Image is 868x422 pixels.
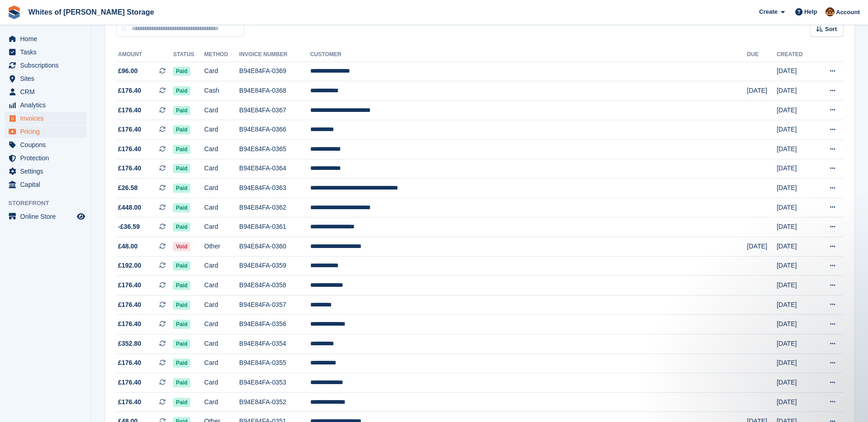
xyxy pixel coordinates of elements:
[5,59,86,72] a: menu
[118,280,141,290] span: £176.40
[20,210,75,223] span: Online Store
[239,140,310,159] td: B94E84FA-0365
[239,237,310,257] td: B94E84FA-0360
[5,46,86,58] a: menu
[776,295,815,315] td: [DATE]
[20,46,75,58] span: Tasks
[776,373,815,393] td: [DATE]
[118,164,141,173] span: £176.40
[5,85,86,98] a: menu
[776,276,815,295] td: [DATE]
[118,222,140,232] span: -£36.59
[239,120,310,140] td: B94E84FA-0366
[239,315,310,334] td: B94E84FA-0356
[20,165,75,178] span: Settings
[25,5,158,20] a: Whites of [PERSON_NAME] Storage
[239,295,310,315] td: B94E84FA-0357
[204,100,239,120] td: Card
[776,198,815,217] td: [DATE]
[776,217,815,237] td: [DATE]
[20,59,75,72] span: Subscriptions
[20,125,75,138] span: Pricing
[118,66,138,76] span: £96.00
[118,319,141,329] span: £176.40
[173,398,190,407] span: Paid
[776,100,815,120] td: [DATE]
[20,138,75,151] span: Coupons
[75,211,86,222] a: Preview store
[759,7,777,16] span: Create
[239,334,310,354] td: B94E84FA-0354
[118,203,141,212] span: £448.00
[804,7,817,16] span: Help
[118,86,141,95] span: £176.40
[776,237,815,257] td: [DATE]
[118,358,141,368] span: £176.40
[118,183,138,193] span: £26.58
[204,256,239,276] td: Card
[204,392,239,412] td: Card
[118,397,141,407] span: £176.40
[118,242,138,251] span: £48.00
[173,222,190,232] span: Paid
[747,47,777,62] th: Due
[239,353,310,373] td: B94E84FA-0355
[204,198,239,217] td: Card
[173,106,190,115] span: Paid
[239,256,310,276] td: B94E84FA-0359
[5,125,86,138] a: menu
[239,159,310,179] td: B94E84FA-0364
[173,378,190,387] span: Paid
[5,99,86,111] a: menu
[239,100,310,120] td: B94E84FA-0367
[20,112,75,125] span: Invoices
[118,261,141,270] span: £192.00
[239,217,310,237] td: B94E84FA-0361
[204,120,239,140] td: Card
[118,300,141,310] span: £176.40
[204,140,239,159] td: Card
[173,301,190,310] span: Paid
[239,47,310,62] th: Invoice Number
[5,138,86,151] a: menu
[173,145,190,154] span: Paid
[5,210,86,223] a: menu
[5,165,86,178] a: menu
[204,295,239,315] td: Card
[5,112,86,125] a: menu
[310,47,747,62] th: Customer
[20,32,75,45] span: Home
[173,339,190,348] span: Paid
[118,125,141,134] span: £176.40
[776,140,815,159] td: [DATE]
[5,32,86,45] a: menu
[776,81,815,101] td: [DATE]
[204,81,239,101] td: Cash
[118,378,141,387] span: £176.40
[747,237,777,257] td: [DATE]
[20,99,75,111] span: Analytics
[776,159,815,179] td: [DATE]
[239,81,310,101] td: B94E84FA-0368
[239,392,310,412] td: B94E84FA-0352
[116,47,173,62] th: Amount
[776,120,815,140] td: [DATE]
[173,203,190,212] span: Paid
[776,392,815,412] td: [DATE]
[5,178,86,191] a: menu
[8,199,91,208] span: Storefront
[5,152,86,164] a: menu
[204,334,239,354] td: Card
[776,47,815,62] th: Created
[5,72,86,85] a: menu
[204,47,239,62] th: Method
[776,353,815,373] td: [DATE]
[173,281,190,290] span: Paid
[118,105,141,115] span: £176.40
[204,373,239,393] td: Card
[173,320,190,329] span: Paid
[836,8,860,17] span: Account
[173,86,190,95] span: Paid
[776,62,815,81] td: [DATE]
[173,184,190,193] span: Paid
